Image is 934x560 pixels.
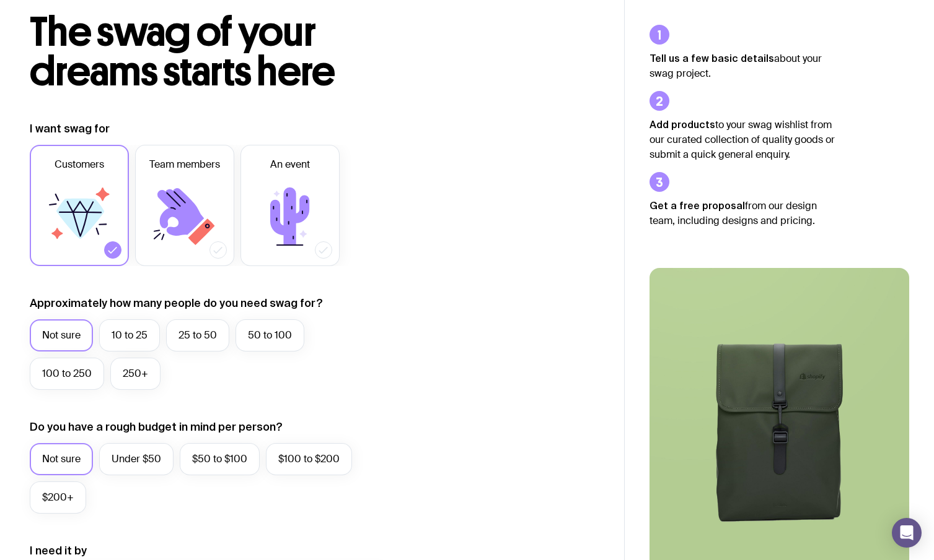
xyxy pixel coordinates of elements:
[30,121,110,136] label: I want swag for
[99,319,160,351] label: 10 to 25
[55,157,104,172] span: Customers
[30,543,87,558] label: I need it by
[166,319,229,351] label: 25 to 50
[30,443,93,475] label: Not sure
[892,518,922,548] div: Open Intercom Messenger
[30,420,283,434] label: Do you have a rough budget in mind per person?
[266,443,352,475] label: $100 to $200
[30,296,323,311] label: Approximately how many people do you need swag for?
[30,319,93,351] label: Not sure
[149,157,220,172] span: Team members
[650,198,835,228] p: from our design team, including designs and pricing.
[650,51,835,81] p: about your swag project.
[30,481,86,514] label: $200+
[110,358,161,390] label: 250+
[650,117,835,162] p: to your swag wishlist from our curated collection of quality goods or submit a quick general enqu...
[30,358,104,390] label: 100 to 250
[236,319,304,351] label: 50 to 100
[650,119,715,130] strong: Add products
[30,7,335,96] span: The swag of your dreams starts here
[180,443,260,475] label: $50 to $100
[99,443,174,475] label: Under $50
[650,200,745,211] strong: Get a free proposal
[650,53,774,64] strong: Tell us a few basic details
[270,157,310,172] span: An event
